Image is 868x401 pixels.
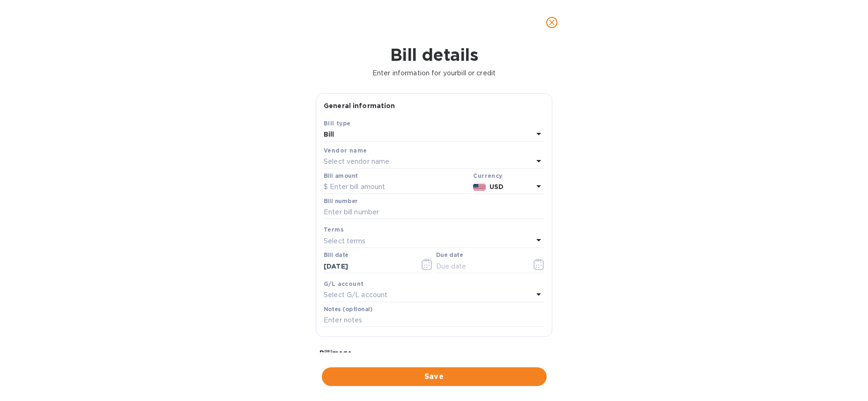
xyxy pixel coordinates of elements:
[324,290,387,300] p: Select G/L account
[473,184,486,190] img: USD
[436,253,463,258] label: Due date
[324,198,357,204] label: Bill number
[324,131,334,138] b: Bill
[324,147,367,154] b: Vendor name
[324,314,544,328] input: Enter notes
[7,45,861,65] h1: Bill details
[324,306,373,312] label: Notes (optional)
[324,102,395,109] b: General information
[541,11,563,34] button: close
[324,120,351,127] b: Bill type
[324,157,389,167] p: Select vendor name
[473,172,502,179] b: Currency
[7,68,861,78] p: Enter information for your bill or credit
[324,180,469,194] input: $ Enter bill amount
[324,173,357,179] label: Bill amount
[324,280,364,287] b: G/L account
[324,205,544,219] input: Enter bill number
[324,236,366,246] p: Select terms
[324,253,349,258] label: Bill date
[324,226,344,233] b: Terms
[324,259,412,273] input: Select date
[329,371,539,382] span: Save
[322,367,547,386] button: Save
[436,259,525,273] input: Due date
[490,183,504,190] b: USD
[319,348,549,357] p: Bill image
